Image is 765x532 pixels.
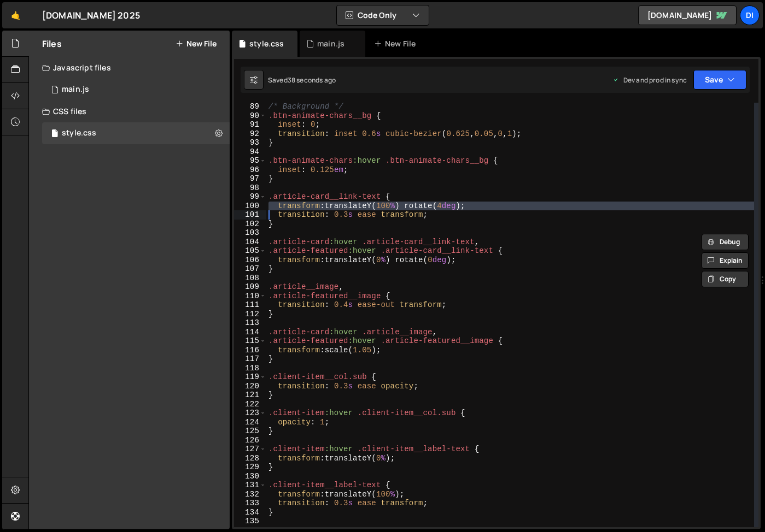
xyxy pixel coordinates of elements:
div: 126 [234,436,266,445]
div: 135 [234,517,266,526]
div: 131 [234,481,266,490]
a: 🤙 [2,2,29,28]
div: 90 [234,111,266,121]
div: 111 [234,300,266,310]
div: 105 [234,246,266,256]
div: 134 [234,508,266,517]
div: 113 [234,318,266,328]
div: 115 [234,336,266,346]
div: 127 [234,445,266,454]
div: [DOMAIN_NAME] 2025 [42,9,140,22]
button: Save [693,70,746,90]
div: 98 [234,184,266,193]
div: New File [374,38,420,49]
div: main.js [317,38,344,49]
div: 99 [234,192,266,202]
div: 109 [234,282,266,292]
div: 89 [234,102,266,111]
div: 95 [234,156,266,165]
button: Debug [702,234,749,250]
div: 123 [234,409,266,418]
div: 128 [234,454,266,463]
div: 129 [234,463,266,472]
div: 120 [234,382,266,391]
button: New File [176,39,217,48]
div: Javascript files [29,57,230,79]
div: 92 [234,129,266,139]
div: 114 [234,328,266,337]
div: 122 [234,400,266,409]
div: 124 [234,418,266,427]
div: 100 [234,202,266,211]
div: 133 [234,499,266,508]
div: 97 [234,174,266,184]
div: 121 [234,391,266,400]
div: 102 [234,220,266,229]
div: 38 seconds ago [288,75,336,85]
div: 91 [234,120,266,129]
div: 108 [234,274,266,283]
div: 94 [234,147,266,157]
div: 104 [234,238,266,247]
div: 107 [234,264,266,274]
h2: Files [42,38,62,50]
div: Dev and prod in sync [612,75,687,85]
div: style.css [249,38,284,49]
div: 116 [234,346,266,355]
div: 132 [234,490,266,499]
div: Saved [268,75,336,85]
div: 16756/45766.css [42,122,230,144]
div: 96 [234,165,266,175]
div: 125 [234,427,266,436]
div: 119 [234,373,266,382]
div: 16756/45765.js [42,79,230,101]
a: Di [740,5,760,25]
button: Code Only [337,5,429,25]
div: 106 [234,256,266,265]
div: 93 [234,138,266,147]
div: 118 [234,364,266,373]
div: 130 [234,472,266,481]
button: Copy [702,271,749,287]
div: style.css [62,128,96,138]
a: [DOMAIN_NAME] [638,5,737,25]
div: 117 [234,354,266,364]
div: CSS files [29,101,230,122]
div: 112 [234,310,266,319]
div: main.js [62,85,89,94]
div: 110 [234,292,266,301]
div: 101 [234,210,266,220]
button: Explain [702,252,749,269]
div: 103 [234,228,266,238]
